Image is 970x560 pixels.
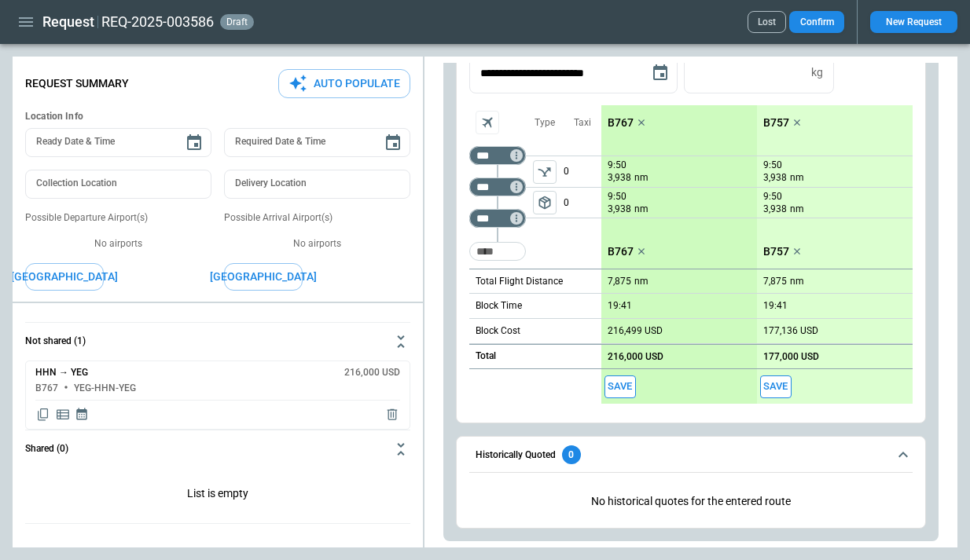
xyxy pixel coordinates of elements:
p: 7,875 [763,276,787,287]
p: 3,938 [763,171,787,185]
p: 3,938 [763,203,787,216]
h6: Historically Quoted [476,450,556,460]
p: B757 [763,116,789,130]
p: 19:41 [608,300,632,312]
span: Delete quote [384,407,400,423]
p: B767 [608,245,634,258]
p: No airports [224,237,410,251]
button: Confirm [789,11,844,33]
p: nm [634,171,649,185]
p: 9:50 [763,191,782,203]
button: Auto Populate [278,69,410,98]
button: Choose date [178,127,210,159]
span: package_2 [537,195,553,210]
p: nm [790,275,804,288]
h2: REQ-2025-003586 [101,13,214,31]
p: 216,000 USD [608,351,663,363]
p: Taxi [574,116,591,130]
p: 177,136 USD [763,325,818,337]
p: 0 [564,188,601,218]
div: Not shared (1) [25,468,410,523]
div: Not found [469,146,526,165]
button: [GEOGRAPHIC_DATA] [224,263,303,291]
p: 177,000 USD [763,351,819,363]
h6: 216,000 USD [344,368,400,378]
p: Block Cost [476,324,520,338]
h6: Location Info [25,111,410,123]
p: Type [535,116,555,130]
p: B767 [608,116,634,130]
p: nm [790,171,804,185]
div: Not shared (1) [25,361,410,430]
p: kg [811,66,823,79]
h1: Request [42,13,94,31]
button: Historically Quoted0 [469,437,913,473]
span: Save this aircraft quote and copy details to clipboard [760,375,792,398]
div: Historically Quoted0 [469,482,913,521]
button: [GEOGRAPHIC_DATA] [25,263,104,291]
p: Possible Departure Airport(s) [25,211,211,225]
p: 7,875 [608,276,631,287]
button: left aligned [533,160,557,184]
span: Save this aircraft quote and copy details to clipboard [604,375,636,398]
h6: YEG-HHN-YEG [74,383,136,393]
h6: Not shared (1) [25,336,86,346]
span: Type of sector [533,191,557,214]
span: Aircraft selection [476,111,499,134]
p: 216,499 USD [608,325,663,337]
button: Not shared (1) [25,323,410,361]
button: Save [760,375,792,398]
button: Shared (0) [25,430,410,468]
p: Block Time [476,299,522,313]
p: 9:50 [608,159,626,171]
p: Possible Arrival Airport(s) [224,211,410,225]
h6: B767 [35,383,58,393]
h6: Shared (0) [25,444,68,454]
p: List is empty [25,468,410,523]
div: Too short [469,178,526,196]
p: 0 [564,156,601,187]
button: Lost [748,11,786,33]
span: Display detailed quote content [55,407,71,423]
p: 19:41 [763,300,788,312]
span: Display quote schedule [75,407,89,423]
p: nm [790,203,804,216]
button: Save [604,375,636,398]
div: 0 [562,445,581,464]
p: 9:50 [608,191,626,203]
p: 3,938 [608,203,631,216]
p: nm [634,203,649,216]
p: No historical quotes for the entered route [469,482,913,521]
p: Request Summary [25,77,129,90]
p: nm [634,275,649,288]
p: 3,938 [608,171,631,185]
span: Copy quote content [35,407,51,423]
button: Choose date [377,127,409,159]
h6: Total [476,351,496,361]
span: Type of sector [533,160,557,184]
p: Total Flight Distance [476,275,563,288]
button: Choose date, selected date is Aug 25, 2025 [645,57,676,89]
button: New Request [870,11,957,33]
span: draft [223,16,251,27]
div: Too short [469,209,526,228]
p: 9:50 [763,159,782,171]
h6: HHN → YEG [35,368,88,378]
div: Too short [469,242,526,261]
p: B757 [763,245,789,258]
div: scrollable content [601,105,913,404]
button: left aligned [533,191,557,214]
p: No airports [25,237,211,251]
